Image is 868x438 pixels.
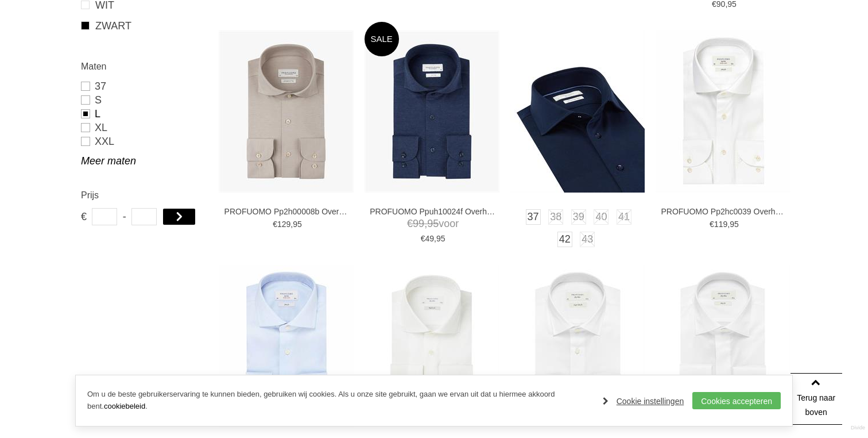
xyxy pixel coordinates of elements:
[273,220,277,229] span: €
[365,265,499,427] img: PROFUOMO PPOHOC002 Overhemden
[710,220,714,229] span: €
[219,265,354,427] img: PROFUOMO Pp2hc0040 Overhemden
[81,154,204,168] a: Meer maten
[603,393,684,410] a: Cookie instellingen
[81,188,204,202] h2: Prijs
[81,135,204,148] a: XXL
[656,30,790,193] img: PROFUOMO Pp2hc0039 Overhemden
[557,232,572,247] a: 42
[692,392,781,409] a: Cookies accepteren
[407,218,413,229] span: €
[219,30,354,193] img: PROFUOMO Pp2h00008b Overhemden
[224,206,351,217] a: PROFUOMO Pp2h00008b Overhemden
[510,30,645,193] img: PROFUOMO Pp2hc10001 Overhemden
[727,220,730,229] span: ,
[81,93,204,107] a: S
[87,389,591,413] p: Om u de beste gebruikerservaring te kunnen bieden, gebruiken wij cookies. Als u onze site gebruik...
[434,234,436,243] span: ,
[81,208,86,225] span: €
[81,59,204,74] h2: Maten
[104,402,145,410] a: cookiebeleid
[661,206,787,217] a: PROFUOMO Pp2hc0039 Overhemden
[290,220,293,229] span: ,
[526,209,541,225] a: 37
[370,206,496,217] a: PROFUOMO Ppuh10024f Overhemden
[421,234,425,243] span: €
[81,18,204,33] a: ZWART
[365,30,499,193] img: PROFUOMO Ppuh10024f Overhemden
[730,220,739,229] span: 95
[293,220,302,229] span: 95
[851,421,865,435] a: Divide
[123,208,126,225] span: -
[425,234,435,243] span: 49
[413,218,424,229] span: 99
[714,220,727,229] span: 119
[436,234,445,243] span: 95
[81,121,204,135] a: XL
[510,265,645,427] img: PROFUOMO PP2HC0031 Overhemden
[656,265,790,427] img: PROFUOMO PP2HC0028 Overhemden
[81,79,204,93] a: 37
[370,217,496,231] span: voor
[790,373,842,425] a: Terug naar boven
[81,107,204,121] a: L
[427,218,439,229] span: 95
[277,220,290,229] span: 129
[424,218,427,229] span: ,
